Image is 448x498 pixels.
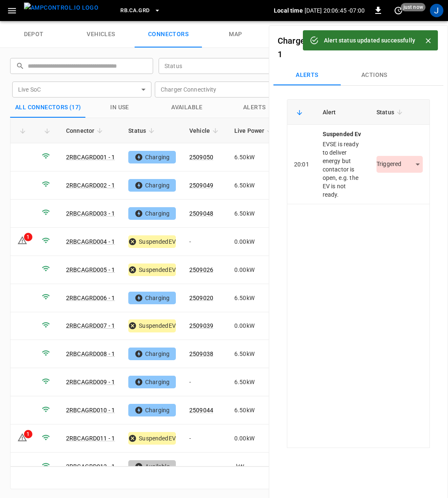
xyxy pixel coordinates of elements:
[278,36,368,46] a: Charger 2RBCAGRD013
[323,130,363,138] div: suspended ev
[128,126,157,136] span: Status
[66,379,115,385] a: 2RBCAGRD009 - 1
[228,171,282,200] td: 6.50 kW
[228,340,282,368] td: 6.50 kW
[24,233,32,241] div: 1
[66,407,115,414] a: 2RBCAGRD010 - 1
[430,4,443,17] div: profile-icon
[316,100,370,125] th: Alert
[66,238,115,245] a: 2RBCAGRD004 - 1
[128,292,176,304] div: Charging
[228,453,282,481] td: - kW
[183,424,228,453] td: -
[221,97,288,118] button: Alerts
[376,158,423,171] div: Triggered
[189,322,213,329] a: 2509039
[189,182,213,189] a: 2509049
[135,21,202,48] a: connectors
[228,312,282,340] td: 0.00 kW
[183,228,228,256] td: -
[189,126,221,136] span: Vehicle
[228,284,282,312] td: 6.50 kW
[316,125,370,204] td: EVSE is ready to deliver energy but contactor is open, e.g. the EV is not ready.
[183,368,228,396] td: -
[66,210,115,217] a: 2RBCAGRD003 - 1
[128,319,176,332] div: SuspendedEV
[66,126,105,136] span: Connector
[66,322,115,329] a: 2RBCAGRD007 - 1
[401,3,426,11] span: just now
[128,376,176,388] div: Charging
[202,21,269,48] a: map
[392,4,405,17] button: set refresh interval
[228,424,282,453] td: 0.00 kW
[228,143,282,171] td: 6.50 kW
[128,263,176,276] div: SuspendedEV
[376,107,405,117] span: Status
[66,463,115,470] a: 2RBCAGRD012 - 1
[128,348,176,360] div: Charging
[228,256,282,284] td: 0.00 kW
[189,154,213,161] a: 2509050
[128,404,176,416] div: Charging
[341,65,408,85] button: Actions
[183,453,228,481] td: -
[422,34,435,47] button: Close
[128,460,176,473] div: Available
[67,21,135,48] a: vehicles
[228,200,282,228] td: 6.50 kW
[66,266,115,273] a: 2RBCAGRD005 - 1
[273,65,443,85] div: Connectors submenus tabs
[66,295,115,301] a: 2RBCAGRD006 - 1
[10,97,86,118] button: All Connectors (17)
[66,435,115,442] a: 2RBCAGRD011 - 1
[120,6,149,16] span: RB.CA.GRD
[228,228,282,256] td: 0.00 kW
[189,350,213,357] a: 2509038
[128,432,176,445] div: SuspendedEV
[189,407,213,414] a: 2509044
[66,350,115,357] a: 2RBCAGRD008 - 1
[154,97,221,118] button: Available
[234,126,276,136] span: Live Power
[128,235,176,248] div: SuspendedEV
[24,3,98,13] img: ampcontrol.io logo
[228,368,282,396] td: 6.50 kW
[287,125,316,204] td: 20:01
[117,3,164,19] button: RB.CA.GRD
[274,6,303,15] p: Local time
[228,396,282,424] td: 6.50 kW
[128,207,176,220] div: Charging
[66,154,115,161] a: 2RBCAGRD001 - 1
[273,65,341,85] button: Alerts
[189,295,213,301] a: 2509020
[189,210,213,217] a: 2509048
[66,182,115,189] a: 2RBCAGRD002 - 1
[278,34,412,61] h6: -
[86,97,154,118] button: in use
[305,6,365,15] p: [DATE] 20:06:45 -07:00
[324,33,415,48] div: Alert status updated successfully
[128,179,176,192] div: Charging
[189,266,213,273] a: 2509026
[24,430,32,438] div: 1
[128,151,176,163] div: Charging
